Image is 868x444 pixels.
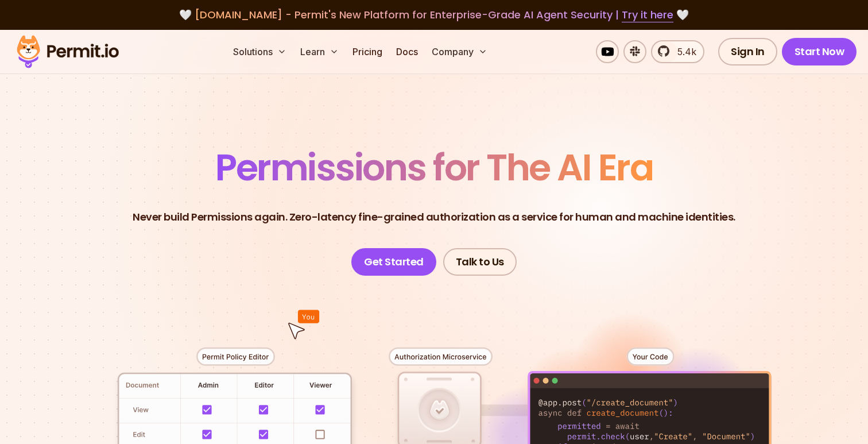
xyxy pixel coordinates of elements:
[195,7,673,22] span: [DOMAIN_NAME] - Permit's New Platform for Enterprise-Grade AI Agent Security |
[392,40,423,63] a: Docs
[228,40,291,63] button: Solutions
[28,7,840,23] div: 🤍 🤍
[718,38,777,65] a: Sign In
[622,7,673,22] a: Try it here
[427,40,492,63] button: Company
[296,40,343,63] button: Learn
[782,38,857,65] a: Start Now
[443,248,517,276] a: Talk to Us
[215,142,653,193] span: Permissions for The AI Era
[133,209,735,225] p: Never build Permissions again. Zero-latency fine-grained authorization as a service for human and...
[348,40,387,63] a: Pricing
[351,248,436,276] a: Get Started
[671,45,696,59] span: 5.4k
[651,40,704,63] a: 5.4k
[11,32,124,71] img: Permit logo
